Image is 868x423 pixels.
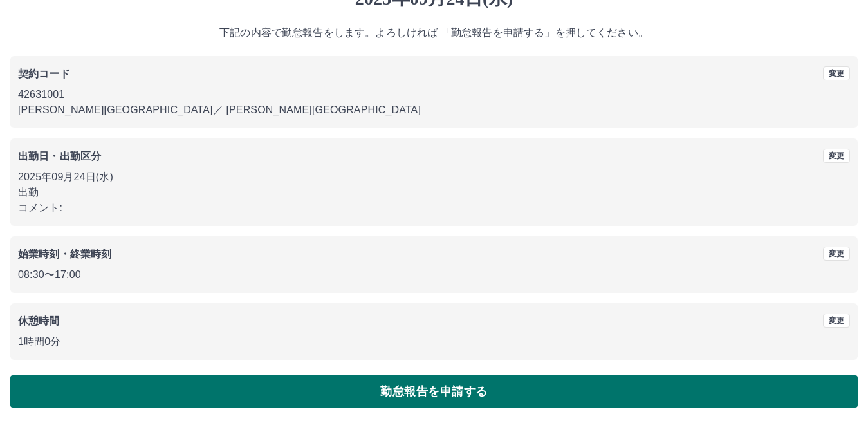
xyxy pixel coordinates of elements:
p: 1時間0分 [18,334,850,350]
button: 変更 [823,149,850,163]
b: 出勤日・出勤区分 [18,151,101,162]
button: 勤怠報告を申請する [10,375,858,408]
button: 変更 [823,247,850,261]
p: 下記の内容で勤怠報告をします。よろしければ 「勤怠報告を申請する」を押してください。 [10,25,858,41]
p: コメント: [18,200,850,216]
button: 変更 [823,66,850,80]
p: 42631001 [18,87,850,102]
p: 2025年09月24日(水) [18,169,850,185]
p: 08:30 〜 17:00 [18,267,850,283]
p: 出勤 [18,185,850,200]
b: 始業時刻・終業時刻 [18,249,111,259]
p: [PERSON_NAME][GEOGRAPHIC_DATA] ／ [PERSON_NAME][GEOGRAPHIC_DATA] [18,102,850,118]
b: 休憩時間 [18,315,60,326]
button: 変更 [823,314,850,328]
b: 契約コード [18,68,70,79]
